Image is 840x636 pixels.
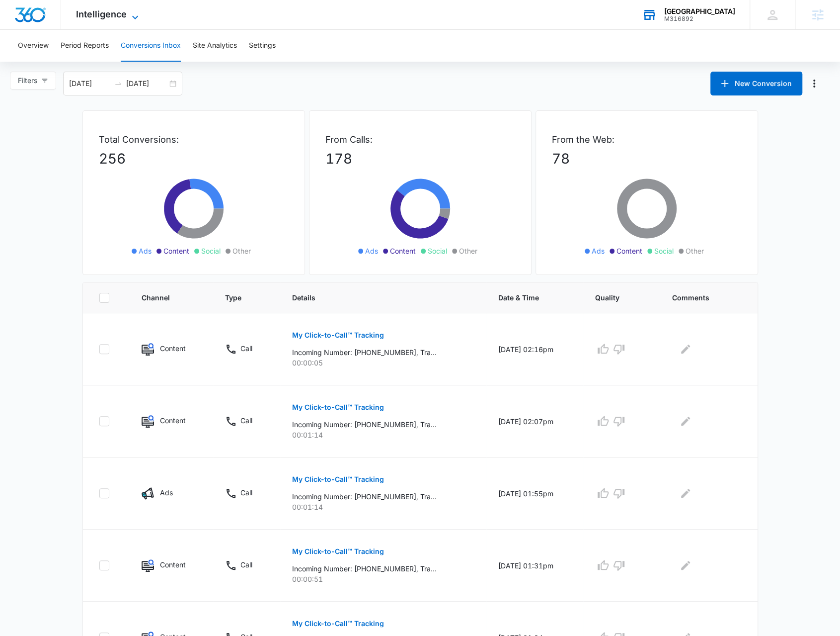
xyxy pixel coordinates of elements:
[126,78,167,89] input: End date
[292,430,474,440] p: 00:01:14
[292,563,437,574] p: Incoming Number: [PHONE_NUMBER], Tracking Number: [PHONE_NUMBER], Ring To: [PHONE_NUMBER], Caller...
[428,246,447,256] span: Social
[292,347,437,358] p: Incoming Number: [PHONE_NUMBER], Tracking Number: [PHONE_NUMBER], Ring To: [PHONE_NUMBER], Caller...
[292,502,474,512] p: 00:01:14
[678,341,693,357] button: Edit Comments
[292,548,384,555] p: My Click-to-Call™ Tracking
[160,487,173,498] p: Ads
[616,246,642,256] span: Content
[160,559,186,570] p: Content
[292,419,437,430] p: Incoming Number: [PHONE_NUMBER], Tracking Number: [PHONE_NUMBER], Ring To: [PHONE_NUMBER], Caller...
[592,246,605,256] span: Ads
[121,30,181,62] button: Conversions Inbox
[486,457,583,530] td: [DATE] 01:55pm
[595,292,633,303] span: Quality
[292,620,384,627] p: My Click-to-Call™ Tracking
[292,476,384,483] p: My Click-to-Call™ Tracking
[292,467,384,491] button: My Click-to-Call™ Tracking
[365,246,378,256] span: Ads
[292,574,474,584] p: 00:00:51
[325,148,515,169] p: 178
[139,246,152,256] span: Ads
[710,72,802,95] button: New Conversion
[76,9,127,19] span: Intelligence
[69,78,110,89] input: Start date
[61,30,109,62] button: Period Reports
[99,133,289,146] p: Total Conversions:
[292,332,384,339] p: My Click-to-Call™ Tracking
[552,133,742,146] p: From the Web:
[292,395,384,419] button: My Click-to-Call™ Tracking
[160,415,186,426] p: Content
[552,148,742,169] p: 78
[240,415,252,426] p: Call
[325,133,515,146] p: From Calls:
[654,246,674,256] span: Social
[686,246,704,256] span: Other
[664,15,735,22] div: account id
[292,491,437,502] p: Incoming Number: [PHONE_NUMBER], Tracking Number: [PHONE_NUMBER], Ring To: [PHONE_NUMBER], Caller...
[114,80,122,88] span: swap-right
[486,530,583,602] td: [DATE] 01:31pm
[142,292,187,303] span: Channel
[160,343,186,354] p: Content
[240,343,252,354] p: Call
[806,76,822,91] button: Manage Numbers
[664,7,735,15] div: account name
[225,292,254,303] span: Type
[292,612,384,636] button: My Click-to-Call™ Tracking
[163,246,189,256] span: Content
[292,323,384,347] button: My Click-to-Call™ Tracking
[249,30,276,62] button: Settings
[232,246,251,256] span: Other
[678,485,693,501] button: Edit Comments
[292,358,474,368] p: 00:00:05
[672,292,727,303] span: Comments
[201,246,221,256] span: Social
[678,413,693,429] button: Edit Comments
[18,30,49,62] button: Overview
[193,30,237,62] button: Site Analytics
[678,557,693,573] button: Edit Comments
[486,313,583,385] td: [DATE] 02:16pm
[486,385,583,457] td: [DATE] 02:07pm
[459,246,477,256] span: Other
[292,292,460,303] span: Details
[390,246,416,256] span: Content
[240,487,252,498] p: Call
[498,292,557,303] span: Date & Time
[18,75,37,86] span: Filters
[292,404,384,411] p: My Click-to-Call™ Tracking
[114,80,122,88] span: to
[10,72,56,90] button: Filters
[292,540,384,563] button: My Click-to-Call™ Tracking
[240,559,252,570] p: Call
[99,148,289,169] p: 256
